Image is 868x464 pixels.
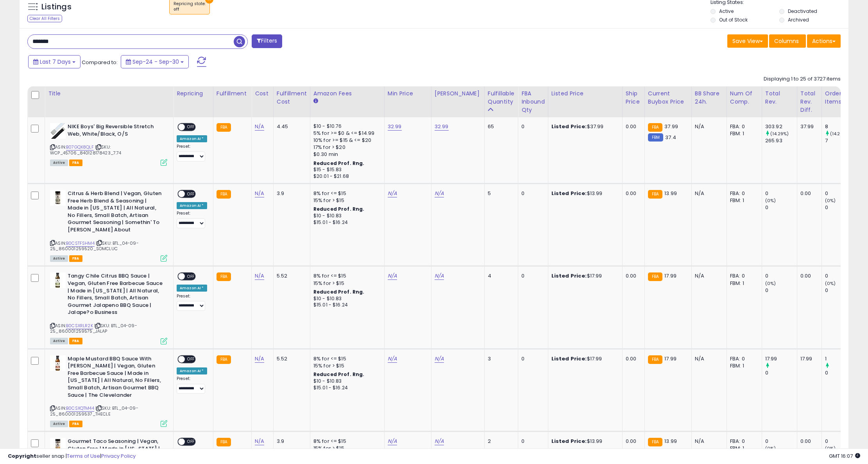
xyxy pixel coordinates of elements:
[177,294,207,311] div: Preset:
[8,453,136,460] div: seller snap | |
[551,190,616,197] div: $13.99
[825,197,836,204] small: (0%)
[825,369,857,376] div: 0
[50,272,167,343] div: ASIN:
[788,16,809,23] label: Archived
[174,1,206,13] span: Repricing state :
[765,272,797,279] div: 0
[185,124,197,131] span: OFF
[313,206,365,212] b: Reduced Prof. Rng.
[313,362,378,369] div: 15% for > $15
[825,438,857,445] div: 0
[807,34,841,48] button: Actions
[50,421,68,427] span: All listings currently available for purchase on Amazon
[765,137,797,144] div: 265.93
[521,355,542,362] div: 0
[185,273,197,280] span: OFF
[177,135,207,142] div: Amazon AI *
[313,296,378,302] div: $10 - $10.83
[252,34,282,48] button: Filters
[488,90,515,106] div: Fulfillable Quantity
[730,197,756,204] div: FBM: 1
[50,322,137,334] span: | SKU: BTL_04-09-25_860001259575_JALAP
[719,16,748,23] label: Out of Stock
[255,190,264,197] a: N/A
[69,159,82,166] span: FBA
[551,355,616,362] div: $17.99
[765,90,794,106] div: Total Rev.
[68,355,163,401] b: Maple Mustard BBQ Sauce With [PERSON_NAME] | Vegan, Gluten Free Barbecue Sauce | Made in [US_STAT...
[313,190,378,197] div: 8% for <= $15
[488,272,512,279] div: 4
[765,438,797,445] div: 0
[313,438,378,445] div: 8% for <= $15
[255,355,264,363] a: N/A
[435,437,444,445] a: N/A
[50,355,66,371] img: 31yhra31efL._SL40_.jpg
[648,190,662,199] small: FBA
[69,338,82,344] span: FBA
[217,355,231,364] small: FBA
[50,190,66,206] img: 31t9BfDbkkL._SL40_.jpg
[313,385,378,391] div: $15.01 - $16.24
[825,137,857,144] div: 7
[50,159,68,166] span: All listings currently available for purchase on Amazon
[388,272,397,280] a: N/A
[66,405,94,412] a: B0CSXQTM44
[769,34,806,48] button: Columns
[730,123,756,130] div: FBA: 0
[695,272,721,279] div: N/A
[648,438,662,446] small: FBA
[313,167,378,173] div: $15 - $15.83
[765,355,797,362] div: 17.99
[217,272,231,281] small: FBA
[695,90,723,106] div: BB Share 24h.
[551,90,619,98] div: Listed Price
[174,7,206,12] div: off
[435,190,444,197] a: N/A
[185,191,197,197] span: OFF
[730,438,756,445] div: FBA: 0
[313,219,378,226] div: $15.01 - $16.24
[277,272,304,279] div: 5.52
[774,37,799,45] span: Columns
[217,90,248,98] div: Fulfillment
[825,287,857,294] div: 0
[313,272,378,279] div: 8% for <= $15
[664,437,677,445] span: 13.99
[800,90,818,114] div: Total Rev. Diff.
[765,197,776,204] small: (0%)
[551,190,587,197] b: Listed Price:
[626,123,639,130] div: 0.00
[177,202,207,209] div: Amazon AI *
[664,190,677,197] span: 13.99
[765,280,776,287] small: (0%)
[648,123,662,132] small: FBA
[648,355,662,364] small: FBA
[50,355,167,426] div: ASIN:
[825,190,857,197] div: 0
[41,2,72,13] h5: Listings
[488,438,512,445] div: 2
[730,130,756,137] div: FBM: 1
[121,55,189,68] button: Sep-24 - Sep-30
[551,438,616,445] div: $13.99
[185,356,197,362] span: OFF
[255,272,264,280] a: N/A
[313,173,378,180] div: $20.01 - $21.68
[521,438,542,445] div: 0
[488,190,512,197] div: 5
[27,15,62,22] div: Clear All Filters
[626,190,639,197] div: 0.00
[695,355,721,362] div: N/A
[648,133,663,142] small: FBM
[388,123,402,131] a: 32.99
[68,190,163,235] b: Citrus & Herb Blend | Vegan, Gluten Free Herb Blend & Seasoning | Made in [US_STATE] | All Natura...
[313,144,378,151] div: 17% for > $20
[217,190,231,199] small: FBA
[695,123,721,130] div: N/A
[255,123,264,131] a: N/A
[50,438,66,453] img: 31N0UIjpZqL._SL40_.jpg
[50,123,66,139] img: 41FBzyDcytL._SL40_.jpg
[67,452,100,460] a: Terms of Use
